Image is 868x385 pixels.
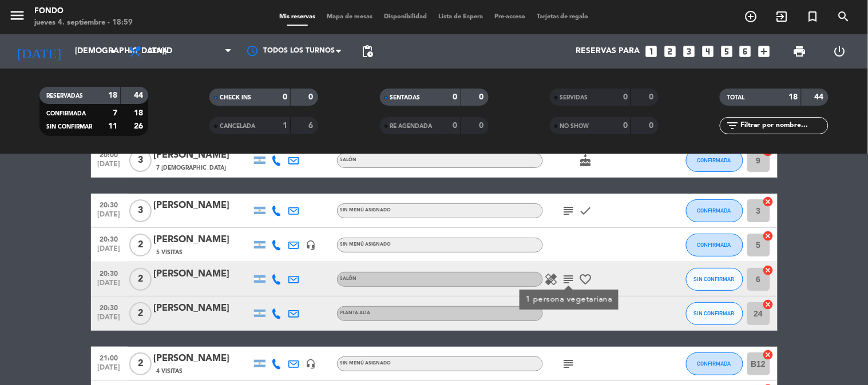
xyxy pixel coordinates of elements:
span: 20:30 [95,300,124,314]
span: 2 [129,234,152,256]
i: add_circle_outline [744,10,758,23]
i: looks_6 [738,44,753,59]
i: power_settings_new [833,45,846,58]
input: Filtrar por nombre... [739,119,828,132]
i: healing [545,272,558,286]
div: Fondo [34,6,133,17]
i: cancel [763,299,774,310]
span: 3 [129,149,152,172]
strong: 0 [623,122,628,130]
span: PLANTA ALTA [340,311,371,315]
i: headset_mic [306,240,316,250]
span: [DATE] [95,279,124,292]
i: turned_in_not [806,10,820,23]
i: menu [9,7,26,24]
strong: 18 [789,93,798,101]
span: [DATE] [95,314,124,327]
span: Sin menú asignado [340,361,391,366]
strong: 0 [453,93,458,101]
i: subject [562,357,576,371]
strong: 11 [108,122,117,130]
span: 2 [129,302,152,325]
strong: 0 [283,93,287,101]
strong: 7 [113,109,117,117]
strong: 26 [134,122,145,130]
div: 1 persona vegetariana [525,294,612,306]
strong: 18 [134,109,145,117]
span: 4 Visitas [157,367,183,376]
span: CONFIRMADA [697,242,731,248]
i: subject [562,272,576,286]
div: [PERSON_NAME] [154,148,251,163]
span: SIN CONFIRMAR [694,276,735,282]
span: 20:30 [95,266,124,279]
div: [PERSON_NAME] [154,351,251,366]
span: Tarjetas de regalo [531,14,594,20]
i: looks_3 [681,44,696,59]
span: Mis reservas [274,14,321,20]
strong: 44 [815,93,826,101]
span: TOTAL [727,95,744,101]
i: search [837,10,851,23]
span: Cena [148,47,168,55]
div: [PERSON_NAME] [154,267,251,282]
strong: 18 [108,91,117,99]
button: CONFIRMADA [686,234,743,256]
span: CONFIRMADA [697,157,731,163]
span: Sin menú asignado [340,242,391,247]
span: [DATE] [95,211,124,224]
i: arrow_drop_down [106,45,120,58]
strong: 0 [479,93,486,101]
span: SALÓN [340,276,357,281]
i: looks_two [663,44,677,59]
div: jueves 4. septiembre - 18:59 [34,17,133,29]
span: CHECK INS [220,95,251,101]
span: 7 [DEMOGRAPHIC_DATA] [157,163,227,173]
span: [DATE] [95,161,124,174]
span: CONFIRMADA [697,207,731,214]
i: looks_4 [700,44,715,59]
span: 20:00 [95,147,124,161]
span: SENTADAS [390,95,421,101]
strong: 6 [309,122,316,130]
i: check [579,204,593,218]
strong: 1 [283,122,287,130]
span: [DATE] [95,245,124,258]
span: Disponibilidad [378,14,433,20]
i: cancel [763,230,774,242]
span: [DATE] [95,364,124,377]
span: CONFIRMADA [46,111,86,117]
span: Mapa de mesas [321,14,378,20]
i: cancel [763,349,774,360]
button: SIN CONFIRMAR [686,268,743,291]
button: SIN CONFIRMAR [686,302,743,325]
div: [PERSON_NAME] [154,301,251,316]
div: LOG OUT [820,34,859,69]
span: 20:30 [95,198,124,211]
span: pending_actions [360,45,374,58]
i: cake [579,154,593,167]
i: [DATE] [9,39,69,64]
i: looks_one [644,44,659,59]
i: exit_to_app [775,10,789,23]
span: Lista de Espera [433,14,489,20]
div: [PERSON_NAME] [154,198,251,213]
strong: 0 [649,93,656,101]
span: SERVIDAS [560,95,588,101]
strong: 0 [649,122,656,130]
strong: 0 [453,122,458,130]
span: CANCELADA [220,123,255,129]
span: 3 [129,199,152,222]
button: CONFIRMADA [686,199,743,222]
button: menu [9,7,26,28]
strong: 0 [309,93,316,101]
span: 2 [129,268,152,291]
span: SIN CONFIRMAR [46,124,92,130]
strong: 0 [479,122,486,130]
span: 2 [129,352,152,375]
strong: 44 [134,91,145,99]
i: looks_5 [719,44,734,59]
i: favorite_border [579,272,593,286]
span: RESERVADAS [46,93,83,99]
span: 21:00 [95,351,124,364]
